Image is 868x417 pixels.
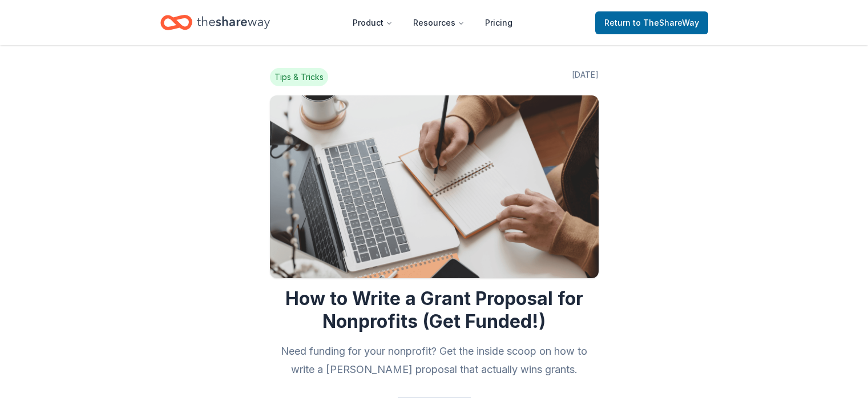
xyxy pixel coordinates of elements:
a: Returnto TheShareWay [595,11,708,34]
span: Return [604,16,699,30]
a: Pricing [476,11,522,34]
nav: Main [344,9,522,36]
button: Resources [404,11,474,34]
h2: Need funding for your nonprofit? Get the inside scoop on how to write a [PERSON_NAME] proposal th... [270,342,599,379]
button: Product [344,11,402,34]
span: to TheShareWay [633,18,699,27]
span: Tips & Tricks [270,68,328,86]
span: [DATE] [572,68,599,86]
img: Image for How to Write a Grant Proposal for Nonprofits (Get Funded!) [270,95,599,278]
a: Home [160,9,270,36]
h1: How to Write a Grant Proposal for Nonprofits (Get Funded!) [270,287,599,333]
